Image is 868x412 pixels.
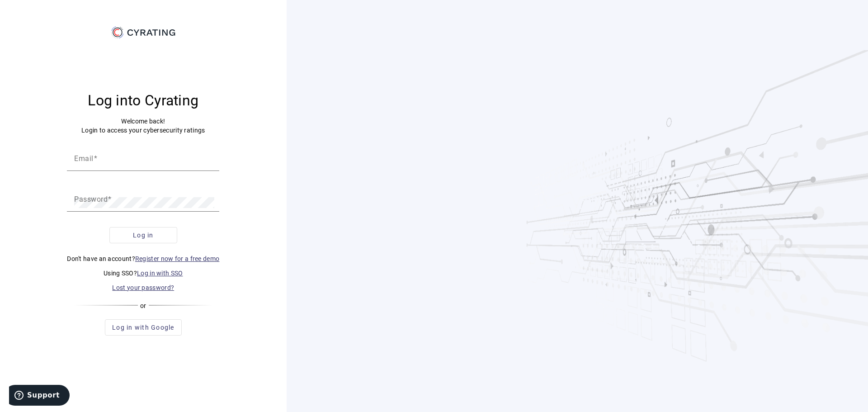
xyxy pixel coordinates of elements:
[137,270,183,277] a: Log in with SSO
[74,154,94,162] mat-label: Email
[67,269,219,278] p: Using SSO?
[133,231,154,240] span: Log in
[135,255,219,262] a: Register now for a free demo
[112,284,174,291] a: Lost your password?
[127,29,175,36] g: CYRATING
[9,385,70,407] iframe: Opent een widget waar u meer informatie kunt vinden
[74,301,212,310] div: or
[105,319,182,336] button: Log in with Google
[67,117,219,135] p: Welcome back! Login to access your cybersecurity ratings
[109,227,177,243] button: Log in
[74,194,108,203] mat-label: Password
[67,91,219,109] h3: Log into Cyrating
[112,323,175,332] span: Log in with Google
[67,254,219,263] p: Don't have an account?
